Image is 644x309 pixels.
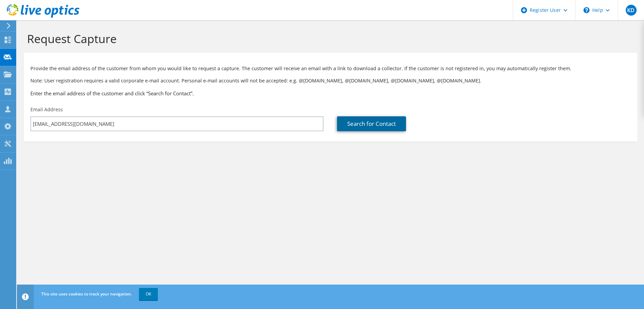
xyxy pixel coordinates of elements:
[626,5,637,16] span: KD
[337,116,406,131] a: Search for Contact
[139,288,158,300] a: OK
[30,90,630,97] h3: Enter the email address of the customer and click “Search for Contact”.
[41,291,132,297] span: This site uses cookies to track your navigation.
[27,32,630,46] h1: Request Capture
[30,106,63,113] label: Email Address
[30,65,630,72] p: Provide the email address of the customer from whom you would like to request a capture. The cust...
[583,7,590,13] svg: \n
[30,77,630,84] p: Note: User registration requires a valid corporate e-mail account. Personal e-mail accounts will ...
